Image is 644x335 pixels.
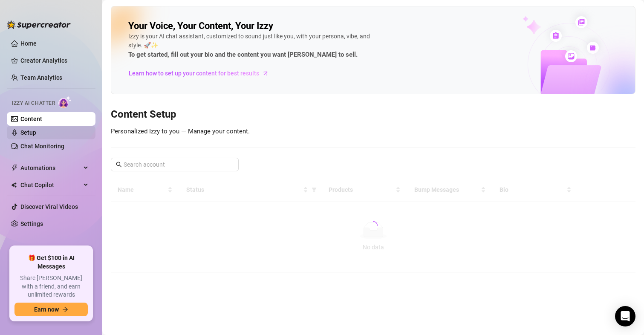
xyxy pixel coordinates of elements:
[20,74,62,81] a: Team Analytics
[128,20,273,32] h2: Your Voice, Your Content, Your Izzy
[20,178,81,192] span: Chat Copilot
[14,254,88,271] span: 🎁 Get $100 in AI Messages
[20,161,81,175] span: Automations
[20,220,43,227] a: Settings
[20,143,64,150] a: Chat Monitoring
[116,162,122,167] span: search
[111,127,250,135] span: Personalized Izzy to you — Manage your content.
[11,182,17,188] img: Chat Copilot
[34,306,59,313] span: Earn now
[14,303,88,316] button: Earn nowarrow-right
[14,274,88,299] span: Share [PERSON_NAME] with a friend, and earn unlimited rewards
[111,108,635,121] h3: Content Setup
[128,66,275,80] a: Learn how to set up your content for best results
[124,160,227,169] input: Search account
[20,129,36,136] a: Setup
[7,20,71,29] img: logo-BBDzfeDw.svg
[129,69,259,78] span: Learn how to set up your content for best results
[20,40,37,47] a: Home
[128,51,358,58] strong: To get started, fill out your bio and the content you want [PERSON_NAME] to sell.
[503,7,635,94] img: ai-chatter-content-library-cLFOSyPT.png
[20,116,42,122] a: Content
[58,96,72,108] img: AI Chatter
[62,306,68,312] span: arrow-right
[128,32,384,60] div: Izzy is your AI chat assistant, customized to sound just like you, with your persona, vibe, and s...
[20,203,78,210] a: Discover Viral Videos
[367,220,378,231] span: loading
[12,99,55,107] span: Izzy AI Chatter
[20,54,89,67] a: Creator Analytics
[261,69,270,78] span: arrow-right
[11,165,18,171] span: thunderbolt
[615,306,635,326] div: Open Intercom Messenger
